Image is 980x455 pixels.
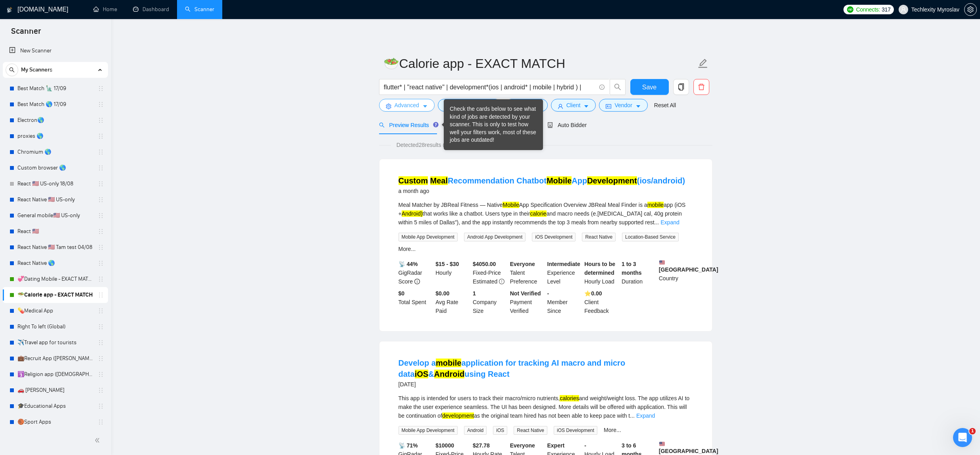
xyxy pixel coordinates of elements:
[399,186,685,196] div: a month ago
[98,292,104,298] span: holder
[98,324,104,330] span: holder
[584,290,602,297] b: ⭐️ 0.00
[93,6,117,13] a: homeHome
[98,419,104,425] span: holder
[654,101,676,110] a: Reset All
[98,165,104,171] span: holder
[133,6,169,13] a: dashboardDashboard
[514,426,547,435] span: React Native
[399,261,418,267] b: 📡 44%
[98,355,104,362] span: holder
[583,103,589,109] span: caret-down
[185,6,214,13] a: searchScanner
[614,101,632,110] span: Vendor
[98,197,104,203] span: holder
[17,160,93,176] a: Custom browser 🌎
[965,6,976,13] span: setting
[582,233,616,241] span: React Native
[17,176,93,192] a: React 🇺🇸 US-only 18/08
[560,395,579,401] mark: calories
[379,122,385,128] span: search
[551,99,596,112] button: userClientcaret-down
[655,219,659,226] span: ...
[493,426,507,435] span: iOS
[21,62,52,78] span: My Scanners
[630,79,669,95] button: Save
[17,303,93,319] a: 💊Medical App
[532,233,576,241] span: iOS Development
[399,290,405,297] b: $ 0
[659,260,665,265] img: 🇺🇸
[399,233,458,241] span: Mobile App Development
[693,79,709,95] button: delete
[508,289,546,315] div: Payment Verified
[98,212,104,219] span: holder
[434,289,471,315] div: Avg Rate Paid
[414,279,420,284] span: info-circle
[98,260,104,266] span: holder
[473,261,496,267] b: $ 4050.00
[510,261,535,267] b: Everyone
[17,319,93,335] a: Right To left (Global)
[547,442,565,449] b: Expert
[464,233,526,241] span: Android App Development
[610,83,625,91] span: search
[508,260,546,286] div: Talent Preference
[554,426,597,435] span: iOS Development
[435,261,459,267] b: $15 - $30
[17,112,93,128] a: Electron🌎
[17,96,93,112] a: Best Match 🌎 17/09
[510,442,535,449] b: Everyone
[435,442,454,449] b: $ 10000
[7,4,12,16] img: logo
[620,260,657,286] div: Duration
[98,181,104,187] span: holder
[546,289,583,315] div: Member Since
[17,224,93,239] a: React 🇺🇸
[399,442,418,449] b: 📡 71%
[383,54,696,73] input: Scanner name...
[422,103,428,109] span: caret-down
[399,394,693,420] div: This app is intended for users to track their macro/micro nutrients, and weight/weight loss. The ...
[17,398,93,414] a: 🎓Educational Apps
[622,233,679,241] span: Location-Based Service
[98,403,104,409] span: holder
[636,413,655,419] a: Expand
[530,210,546,217] mark: calorie
[17,414,93,430] a: 🏀Sport Apps
[399,426,458,435] span: Mobile App Development
[17,351,93,366] a: 💼Recruit App ([PERSON_NAME])
[17,128,93,144] a: proxies 🌎
[630,413,635,419] span: ...
[583,260,620,286] div: Hourly Load
[98,101,104,108] span: holder
[599,85,605,90] span: info-circle
[397,260,434,286] div: GigRadar Score
[435,290,449,297] b: $0.00
[558,103,563,109] span: user
[399,246,416,252] a: More...
[673,79,689,95] button: copy
[622,261,642,276] b: 1 to 3 months
[399,201,693,227] div: Meal Matcher by JBReal Fitness — Native App Specification Overview JBReal Meal Finder is a app (i...
[17,81,93,96] a: Best Match 🗽 17/09
[473,278,497,285] span: Estimated
[587,176,637,185] mark: Development
[604,427,621,433] a: More...
[17,144,93,160] a: Chromium 🌎
[642,82,657,92] span: Save
[698,58,708,69] span: edit
[6,67,18,73] span: search
[882,5,890,14] span: 317
[98,228,104,235] span: holder
[5,25,47,42] span: Scanner
[635,103,641,109] span: caret-down
[384,82,596,92] input: Search Freelance Jobs...
[399,380,693,389] div: [DATE]
[379,99,435,112] button: settingAdvancedcaret-down
[584,261,615,276] b: Hours to be determined
[547,122,553,128] span: robot
[98,133,104,139] span: holder
[547,122,587,128] span: Auto Bidder
[547,176,572,185] mark: Mobile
